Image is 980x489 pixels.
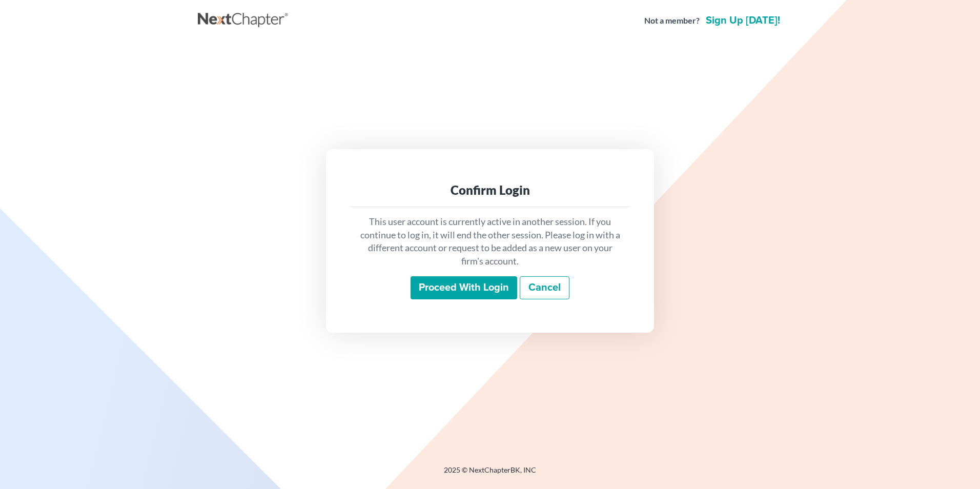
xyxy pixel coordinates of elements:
a: Cancel [520,276,569,300]
strong: Not a member? [644,15,700,27]
a: Sign up [DATE]! [704,15,782,26]
input: Proceed with login [411,276,517,300]
p: This user account is currently active in another session. If you continue to log in, it will end ... [359,215,621,268]
div: 2025 © NextChapterBK, INC [198,465,782,483]
div: Confirm Login [359,182,621,198]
